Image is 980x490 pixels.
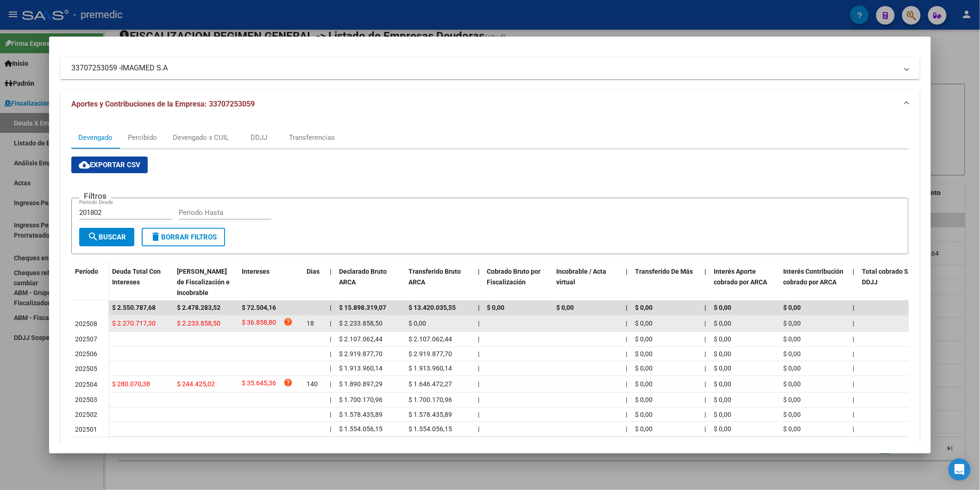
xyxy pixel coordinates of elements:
[408,320,426,327] span: $ 0,00
[339,335,383,343] span: $ 2.107.062,44
[177,380,215,388] span: $ 244.425,02
[242,378,276,390] span: $ 35.645,36
[714,364,732,372] span: $ 0,00
[330,268,332,275] span: |
[335,262,405,302] datatable-header-cell: Declarado Bruto ARCA
[339,268,387,286] span: Declarado Bruto ARCA
[784,304,801,311] span: $ 0,00
[635,320,653,327] span: $ 0,00
[714,320,732,327] span: $ 0,00
[121,63,168,74] span: IMAGMED S.A
[784,364,801,372] span: $ 0,00
[622,262,632,302] datatable-header-cell: |
[330,411,331,418] span: |
[853,396,854,403] span: |
[330,380,331,388] span: |
[862,268,914,286] span: Total cobrado Sin DDJJ
[705,320,706,327] span: |
[112,380,150,388] span: $ 280.070,38
[714,304,732,311] span: $ 0,00
[474,262,484,302] datatable-header-cell: |
[626,425,628,433] span: |
[714,335,732,343] span: $ 0,00
[635,364,653,372] span: $ 0,00
[79,159,90,170] mat-icon: cloud_download
[408,304,456,311] span: $ 13.420.035,55
[859,262,928,302] datatable-header-cell: Total cobrado Sin DDJJ
[635,380,653,388] span: $ 0,00
[289,132,335,143] div: Transferencias
[626,396,628,403] span: |
[626,364,628,372] span: |
[487,268,541,286] span: Cobrado Bruto por Fiscalización
[478,268,480,275] span: |
[626,380,628,388] span: |
[408,335,452,343] span: $ 2.107.062,44
[142,228,225,246] button: Borrar Filtros
[635,335,653,343] span: $ 0,00
[853,268,855,275] span: |
[283,378,293,387] i: help
[75,396,97,403] span: 202503
[714,425,732,433] span: $ 0,00
[60,89,920,119] mat-expansion-panel-header: Aportes y Contribuciones de la Empresa: 33707253059
[60,57,920,79] mat-expansion-panel-header: 33707253059 -IMAGMED S.A
[478,364,479,372] span: |
[705,364,706,372] span: |
[79,228,134,246] button: Buscar
[635,396,653,403] span: $ 0,00
[853,380,854,388] span: |
[784,320,801,327] span: $ 0,00
[150,231,161,242] mat-icon: delete
[714,350,732,358] span: $ 0,00
[705,304,707,311] span: |
[339,425,383,433] span: $ 1.554.056,15
[408,425,452,433] span: $ 1.554.056,15
[307,268,320,275] span: Dias
[71,157,148,173] button: Exportar CSV
[326,262,335,302] datatable-header-cell: |
[784,411,801,418] span: $ 0,00
[487,304,505,311] span: $ 0,00
[714,268,767,286] span: Interés Aporte cobrado por ARCA
[478,335,479,343] span: |
[75,335,97,343] span: 202507
[307,320,314,327] span: 18
[635,411,653,418] span: $ 0,00
[705,335,706,343] span: |
[71,100,255,108] span: Aportes y Contribuciones de la Empresa: 33707253059
[705,411,706,418] span: |
[75,426,97,433] span: 202501
[626,304,628,311] span: |
[71,63,898,74] mat-panel-title: 33707253059 -
[177,268,230,296] span: [PERSON_NAME] de Fiscalización e Incobrable
[553,262,622,302] datatable-header-cell: Incobrable / Acta virtual
[330,350,331,358] span: |
[784,335,801,343] span: $ 0,00
[112,320,156,327] span: $ 2.270.717,30
[330,304,332,311] span: |
[949,459,971,481] div: Open Intercom Messenger
[408,411,452,418] span: $ 1.578.435,89
[632,262,701,302] datatable-header-cell: Transferido De Más
[339,364,383,372] span: $ 1.913.960,14
[784,380,801,388] span: $ 0,00
[478,425,479,433] span: |
[784,425,801,433] span: $ 0,00
[408,396,452,403] span: $ 1.700.170,96
[238,262,303,302] datatable-header-cell: Intereses
[330,396,331,403] span: |
[78,132,113,143] div: Devengado
[60,119,920,475] div: Aportes y Contribuciones de la Empresa: 33707253059
[849,262,859,302] datatable-header-cell: |
[75,381,97,388] span: 202504
[339,304,386,311] span: $ 15.898.319,07
[701,262,710,302] datatable-header-cell: |
[853,425,854,433] span: |
[75,350,97,358] span: 202506
[330,425,331,433] span: |
[853,364,854,372] span: |
[283,317,293,327] i: help
[714,396,732,403] span: $ 0,00
[71,437,909,460] div: 8 total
